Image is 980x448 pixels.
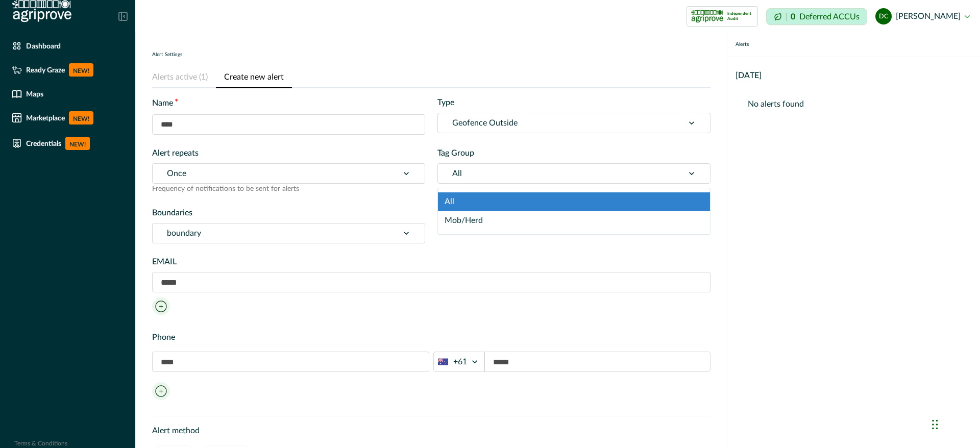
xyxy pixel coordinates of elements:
img: certification logo [691,8,723,24]
a: CredentialsNEW! [8,133,128,154]
a: Dashboard [8,37,128,55]
a: MarketplaceNEW! [8,107,128,129]
div: All [438,192,710,211]
a: Ready GrazeNEW! [8,59,128,81]
button: dylan cronje[PERSON_NAME] [875,4,970,29]
p: Alerts [736,41,749,48]
p: Dashboard [26,42,61,50]
label: Type [437,96,704,109]
p: Ready Graze [26,66,65,74]
label: Phone [152,331,704,343]
p: Deferred ACCUs [799,13,860,20]
p: NEW! [69,63,93,77]
button: certification logoIndependent Audit [687,6,758,27]
div: Drag [932,409,938,440]
p: No alerts found [748,98,960,110]
iframe: Chat Widget [929,399,980,448]
button: Alerts active (1) [152,67,216,88]
label: Alert repeats [152,147,419,159]
p: 0 [791,13,795,21]
p: Marketplace [26,114,65,122]
a: Terms & Conditions [14,440,67,446]
p: Alert method [152,425,710,437]
p: [DATE] [736,69,762,82]
p: Frequency of notifications to be sent for alerts [152,184,425,194]
p: NEW! [69,111,93,125]
button: Create new alert [216,67,292,88]
label: Name [152,96,419,110]
p: Alert Settings [152,51,182,59]
img: flag.png [438,357,448,367]
p: NEW! [65,137,90,150]
label: Tag Group [437,147,704,159]
p: Independent Audit [727,11,753,21]
label: Boundaries [152,207,419,219]
div: Mob/Herd [438,211,710,230]
label: EMAIL [152,256,704,268]
p: Credentials [26,139,61,147]
a: Maps [8,85,128,103]
p: Maps [26,90,43,98]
